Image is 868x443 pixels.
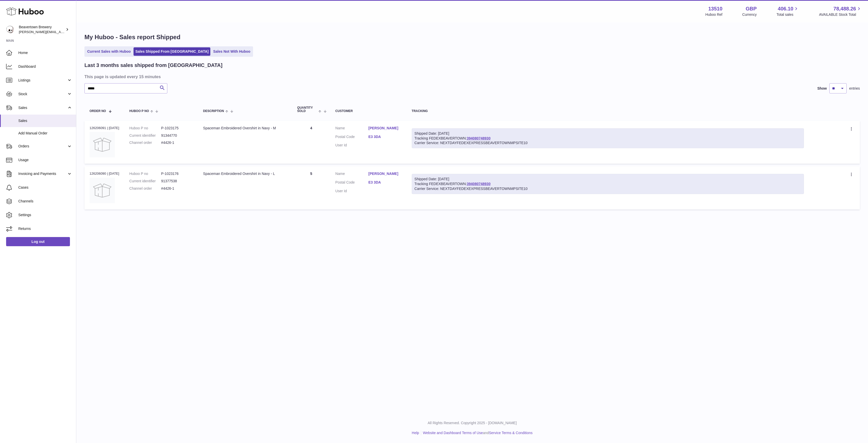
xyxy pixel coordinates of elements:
span: Order No [90,109,106,113]
a: Website and Dashboard Terms of Use [423,431,483,435]
span: Dashboard [18,64,72,69]
dd: P-1023176 [161,171,193,176]
dt: Name [335,126,369,132]
a: 394080748930 [467,136,490,140]
div: Customer [335,109,402,113]
a: 406.10 Total sales [776,5,799,17]
span: Total sales [776,12,799,17]
span: Settings [18,213,72,217]
span: Usage [18,158,72,162]
dt: Channel order [129,140,161,145]
dd: #4426-1 [161,186,193,191]
div: Carrier Service: NEXTDAYFEDEXEXPRESSBEAVERTOWNMPSITE10 [415,141,801,145]
span: 406.10 [778,5,793,12]
span: Sales [18,105,67,110]
span: AVAILABLE Stock Total [819,12,862,17]
strong: GBP [746,5,757,12]
a: Service Terms & Conditions [489,431,533,435]
dt: Name [335,171,369,177]
span: Quantity Sold [297,106,317,113]
div: Shipped Date: [DATE] [415,177,801,182]
a: 394080748930 [467,182,490,186]
div: Spaceman Embroidered Overshirt in Navy - L [203,171,287,176]
dt: User Id [335,189,369,193]
dt: Current identifier [129,133,161,138]
dt: Huboo P no [129,126,161,131]
h1: My Huboo - Sales report Shipped [84,33,860,41]
dt: Current identifier [129,179,161,184]
a: Help [412,431,419,435]
span: Invoicing and Payments [18,171,67,176]
span: Add Manual Order [18,131,72,136]
dt: Postal Code [335,134,369,141]
label: Show [817,86,827,91]
span: Home [18,50,72,55]
a: [PERSON_NAME] [369,171,402,176]
dt: User Id [335,143,369,148]
dt: Postal Code [335,180,369,186]
td: 5 [292,166,330,209]
span: Listings [18,78,67,83]
div: Tracking FEDEXBEAVERTOWN: [412,128,804,148]
span: [PERSON_NAME][EMAIL_ADDRESS][PERSON_NAME][DOMAIN_NAME] [19,30,129,34]
span: Returns [18,226,72,231]
div: Huboo Ref [705,12,723,17]
span: 78,488.26 [833,5,856,12]
div: Tracking FEDEXBEAVERTOWN: [412,174,804,194]
div: 126206091 | [DATE] [90,126,119,130]
a: Current Sales with Huboo [85,47,133,56]
div: Currency [742,12,757,17]
li: and [421,431,533,435]
img: no-photo.jpg [90,132,115,157]
a: E3 3DA [369,134,402,139]
td: 4 [292,121,330,164]
a: Log out [6,237,70,246]
dt: Huboo P no [129,171,161,176]
span: Sales [18,118,72,123]
span: Orders [18,144,67,149]
span: Huboo P no [129,109,149,113]
span: Cases [18,185,72,190]
a: [PERSON_NAME] [369,126,402,131]
span: Description [203,109,224,113]
div: Tracking [412,109,804,113]
a: 78,488.26 AVAILABLE Stock Total [819,5,862,17]
dd: 91344770 [161,133,193,138]
span: Stock [18,92,67,96]
dd: 91377538 [161,179,193,184]
div: Beavertown Brewery [19,25,65,34]
h3: This page is updated every 15 minutes [84,74,859,79]
div: Shipped Date: [DATE] [415,131,801,136]
div: Spaceman Embroidered Overshirt in Navy - M [203,126,287,131]
div: 126206090 | [DATE] [90,171,119,176]
dd: #4426-1 [161,140,193,145]
a: E3 3DA [369,180,402,185]
span: entries [849,86,860,91]
dt: Channel order [129,186,161,191]
a: Sales Not With Huboo [211,47,252,56]
dd: P-1023175 [161,126,193,131]
strong: 13510 [708,5,723,12]
h2: Last 3 months sales shipped from [GEOGRAPHIC_DATA] [84,62,223,69]
img: no-photo.jpg [90,178,115,203]
p: All Rights Reserved. Copyright 2025 - [DOMAIN_NAME] [80,421,864,425]
span: Channels [18,199,72,204]
a: Sales Shipped From [GEOGRAPHIC_DATA] [134,47,210,56]
div: Carrier Service: NEXTDAYFEDEXEXPRESSBEAVERTOWNMPSITE10 [415,186,801,191]
img: Matthew.McCormack@beavertownbrewery.co.uk [6,26,14,33]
